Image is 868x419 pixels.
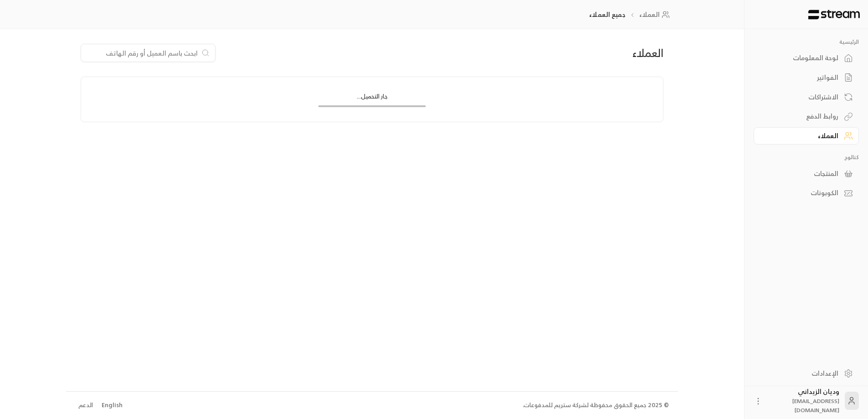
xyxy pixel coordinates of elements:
input: ابحث باسم العميل أو رقم الهاتف [87,48,198,58]
p: الرئيسية [754,38,859,46]
a: روابط الدفع [754,108,859,125]
a: الاشتراكات [754,88,859,106]
a: الكوبونات [754,184,859,202]
p: كتالوج [754,154,859,161]
a: المنتجات [754,165,859,182]
div: الاشتراكات [765,93,838,102]
div: جار التحميل... [318,92,426,105]
a: العملاء [754,127,859,145]
a: الفواتير [754,69,859,87]
div: © 2025 جميع الحقوق محفوظة لشركة ستريم للمدفوعات. [523,401,669,410]
a: الدعم [75,397,96,414]
div: الإعدادات [765,369,838,378]
a: الإعدادات [754,364,859,382]
a: العملاء [639,10,673,19]
div: المنتجات [765,169,838,178]
div: العملاء [765,131,838,140]
div: English [102,401,123,410]
span: [EMAIL_ADDRESS][DOMAIN_NAME] [792,396,839,415]
div: روابط الدفع [765,112,838,121]
img: Logo [807,10,861,20]
nav: breadcrumb [589,10,673,19]
a: لوحة المعلومات [754,49,859,67]
p: جميع العملاء [589,10,625,19]
div: العملاء [475,46,663,60]
div: الكوبونات [765,188,838,197]
div: لوحة المعلومات [765,53,838,62]
div: الفواتير [765,73,838,82]
div: وديان الزيداني [768,387,839,414]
